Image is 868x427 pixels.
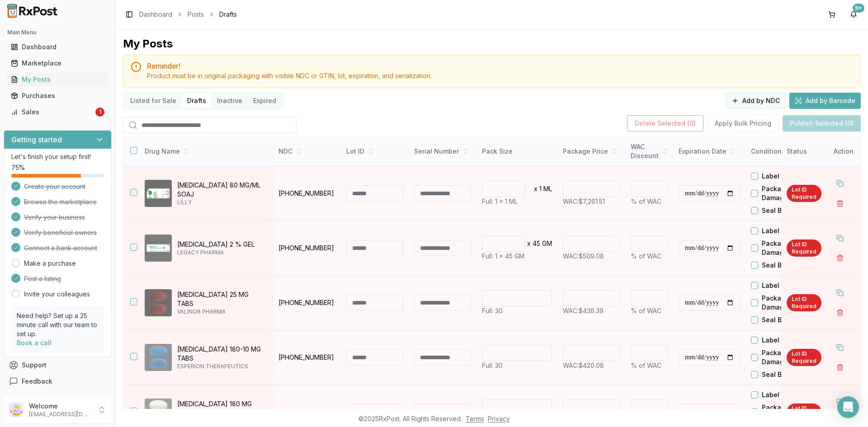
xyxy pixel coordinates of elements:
[762,390,807,399] label: Label Residue
[7,71,108,88] a: My Posts
[832,195,848,211] button: Delete
[125,94,182,108] button: Listed for Sale
[24,244,97,253] span: Connect a bank account
[24,228,97,237] span: Verify beneficial owners
[22,377,52,386] span: Feedback
[534,184,538,193] p: x
[11,42,104,52] div: Dashboard
[832,339,848,356] button: Duplicate
[7,55,108,71] a: Marketplace
[182,94,212,108] button: Drafts
[24,197,97,206] span: Browse the marketplace
[278,353,335,362] p: [PHONE_NUMBER]
[631,142,668,160] div: WAC Discount
[745,137,813,166] th: Condition
[177,308,266,315] p: VALINOR PHARMA
[9,403,24,417] img: User avatar
[476,137,557,166] th: Pack Size
[7,29,108,36] h2: Main Menu
[177,290,266,308] p: [MEDICAL_DATA] 25 MG TABS
[762,261,800,270] label: Seal Broken
[29,411,92,418] p: [EMAIL_ADDRESS][DOMAIN_NAME]
[762,315,800,324] label: Seal Broken
[4,89,112,103] button: Purchases
[145,344,172,371] img: Nexlizet 180-10 MG TABS
[488,415,510,422] a: Privacy
[278,408,335,417] p: [PHONE_NUMBER]
[762,294,813,312] label: Package Damaged
[17,339,52,347] a: Book a call
[11,91,104,100] div: Purchases
[781,137,827,166] th: Status
[177,345,266,363] p: [MEDICAL_DATA] 180-10 MG TABS
[563,307,604,314] span: WAC: $436.39
[147,71,853,80] div: Product must be in original packaging with visible NDC or GTIN, lot, expiration, and serialization.
[177,249,266,256] p: LEGACY PHARMA
[482,361,503,369] span: Full: 30
[832,359,848,375] button: Delete
[177,240,266,249] p: [MEDICAL_DATA] 2 % GEL
[4,4,61,18] img: RxPost Logo
[278,244,335,253] p: [PHONE_NUMBER]
[145,180,172,207] img: Taltz 80 MG/ML SOAJ
[563,361,604,369] span: WAC: $420.08
[278,298,335,307] p: [PHONE_NUMBER]
[826,137,861,166] th: Action
[762,239,813,257] label: Package Damaged
[11,152,104,161] p: Let's finish your setup first!
[147,62,853,70] h5: Reminder!
[789,93,861,109] button: Add by Barcode
[726,93,786,109] button: Add by NDC
[832,285,848,301] button: Duplicate
[145,289,172,316] img: Movantik 25 MG TABS
[24,259,76,268] a: Make a purchase
[248,94,282,108] button: Expired
[414,147,471,156] div: Serial Number
[832,230,848,246] button: Duplicate
[17,311,99,338] p: Need help? Set up a 25 minute call with our team to set up.
[139,10,172,19] a: Dashboard
[7,104,108,120] a: Sales1
[837,396,859,418] div: Open Intercom Messenger
[11,59,104,68] div: Marketplace
[762,184,813,202] label: Package Damaged
[832,305,848,321] button: Delete
[177,181,266,199] p: [MEDICAL_DATA] 80 MG/ML SOAJ
[631,197,661,205] span: % of WAC
[482,307,503,314] span: Full: 30
[145,399,172,426] img: Nexletol 180 MG TABS
[24,213,85,222] span: Verify your business
[542,239,552,248] p: GM
[631,361,661,369] span: % of WAC
[527,239,531,248] p: x
[4,373,112,389] button: Feedback
[563,197,605,205] span: WAC: $7,261.51
[539,184,542,193] p: 1
[832,175,848,192] button: Duplicate
[24,274,61,283] span: Post a listing
[762,403,813,421] label: Package Damaged
[762,370,800,379] label: Seal Broken
[346,147,403,156] div: Lot ID
[533,239,540,248] p: 45
[762,226,807,235] label: Label Residue
[4,56,112,70] button: Marketplace
[7,88,108,104] a: Purchases
[11,134,62,145] h3: Getting started
[145,235,172,262] img: Naftin 2 % GEL
[563,252,604,260] span: WAC: $509.08
[212,94,248,108] button: Inactive
[177,363,266,370] p: ESPERION THERAPEUTICS
[762,348,813,366] label: Package Damaged
[29,402,92,411] p: Welcome
[787,185,821,202] div: Lot ID Required
[11,163,25,172] span: 75 %
[278,189,335,198] p: [PHONE_NUMBER]
[762,336,807,345] label: Label Residue
[145,147,266,156] div: Drug Name
[679,147,740,156] div: Expiration Date
[4,72,112,87] button: My Posts
[762,206,800,215] label: Seal Broken
[188,10,204,19] a: Posts
[139,10,237,19] nav: breadcrumb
